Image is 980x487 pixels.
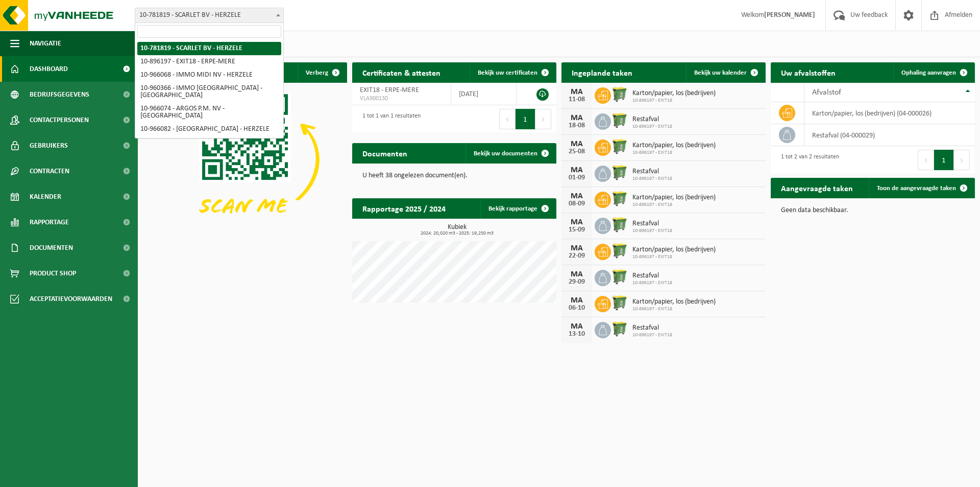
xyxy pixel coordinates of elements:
[535,109,551,129] button: Next
[30,31,61,56] span: Navigatie
[611,242,628,260] img: WB-0770-HPE-GN-50
[137,102,281,123] li: 10-966074 - ARGOS P.M. NV - [GEOGRAPHIC_DATA]
[30,184,61,210] span: Kalender
[812,88,841,97] span: Afvalstof
[30,56,68,82] span: Dashboard
[30,210,69,235] span: Rapportage
[352,198,456,218] h2: Rapportage 2025 / 2024
[632,220,672,228] span: Restafval
[137,82,281,102] li: 10-960366 - IMMO [GEOGRAPHIC_DATA] - [GEOGRAPHIC_DATA]
[30,133,68,158] span: Gebruikers
[804,102,975,124] td: karton/papier, los (bedrijven) (04-000026)
[632,324,672,332] span: Restafval
[357,108,421,130] div: 1 tot 1 van 1 resultaten
[567,322,587,331] div: MA
[567,305,587,312] div: 06-10
[611,320,628,338] img: WB-0770-HPE-GN-50
[30,82,89,107] span: Bedrijfsgegevens
[567,122,587,129] div: 18-08
[306,69,328,76] span: Verberg
[352,62,451,82] h2: Certificaten & attesten
[632,246,716,254] span: Karton/papier, los (bedrijven)
[567,331,587,338] div: 13-10
[474,150,537,157] span: Bekijk uw documenten
[918,150,934,170] button: Previous
[869,178,974,198] a: Toon de aangevraagde taken
[632,254,716,260] span: 10-896197 - EXIT18
[137,42,281,55] li: 10-781819 - SCARLET BV - HERZELE
[632,202,716,208] span: 10-896197 - EXIT18
[30,235,73,261] span: Documenten
[567,270,587,279] div: MA
[352,143,418,163] h2: Documenten
[567,200,587,207] div: 08-09
[137,55,281,68] li: 10-896197 - EXIT18 - ERPE-MERE
[362,172,546,179] p: U heeft 38 ongelezen document(en).
[686,62,765,83] a: Bekijk uw kalender
[611,164,628,181] img: WB-0770-HPE-GN-50
[360,95,443,103] span: VLA900130
[611,86,628,103] img: WB-0770-HPE-GN-50
[516,109,535,129] button: 1
[499,109,516,129] button: Previous
[771,62,846,82] h2: Uw afvalstoffen
[567,140,587,148] div: MA
[632,150,716,156] span: 10-896197 - EXIT18
[632,89,716,98] span: Karton/papier, los (bedrijven)
[137,123,281,136] li: 10-966082 - [GEOGRAPHIC_DATA] - HERZELE
[632,124,672,130] span: 10-896197 - EXIT18
[877,185,956,192] span: Toon de aangevraagde taken
[567,244,587,252] div: MA
[567,166,587,174] div: MA
[901,69,956,76] span: Ophaling aanvragen
[632,306,716,312] span: 10-896197 - EXIT18
[567,114,587,122] div: MA
[611,294,628,312] img: WB-0770-HPE-GN-50
[611,138,628,155] img: WB-0770-HPE-GN-50
[357,231,556,236] span: 2024: 20,020 m3 - 2025: 19,250 m3
[611,112,628,129] img: WB-0770-HPE-GN-50
[567,226,587,234] div: 15-09
[135,8,283,22] span: 10-781819 - SCARLET BV - HERZELE
[632,115,672,124] span: Restafval
[30,158,69,184] span: Contracten
[632,142,716,150] span: Karton/papier, los (bedrijven)
[137,68,281,82] li: 10-966068 - IMMO MIDI NV - HERZELE
[954,150,970,170] button: Next
[567,252,587,260] div: 22-09
[30,286,112,312] span: Acceptatievoorwaarden
[632,228,672,234] span: 10-896197 - EXIT18
[632,272,672,280] span: Restafval
[632,168,672,176] span: Restafval
[632,332,672,338] span: 10-896197 - EXIT18
[478,69,537,76] span: Bekijk uw certificaten
[632,98,716,104] span: 10-896197 - EXIT18
[776,149,839,171] div: 1 tot 2 van 2 resultaten
[567,88,587,96] div: MA
[694,69,747,76] span: Bekijk uw kalender
[567,218,587,226] div: MA
[567,148,587,155] div: 25-08
[567,279,587,286] div: 29-09
[764,11,815,19] strong: [PERSON_NAME]
[611,268,628,286] img: WB-0770-HPE-GN-50
[480,198,555,219] a: Bekijk rapportage
[611,216,628,234] img: WB-0770-HPE-GN-50
[632,298,716,306] span: Karton/papier, los (bedrijven)
[893,62,974,83] a: Ophaling aanvragen
[30,107,89,133] span: Contactpersonen
[360,86,419,94] span: EXIT18 - ERPE-MERE
[451,83,517,105] td: [DATE]
[30,261,76,286] span: Product Shop
[561,62,643,82] h2: Ingeplande taken
[781,207,965,214] p: Geen data beschikbaar.
[135,8,284,23] span: 10-781819 - SCARLET BV - HERZELE
[632,176,672,182] span: 10-896197 - EXIT18
[934,150,954,170] button: 1
[632,280,672,286] span: 10-896197 - EXIT18
[567,296,587,305] div: MA
[567,174,587,181] div: 01-09
[567,192,587,200] div: MA
[567,96,587,103] div: 11-08
[357,224,556,236] h3: Kubiek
